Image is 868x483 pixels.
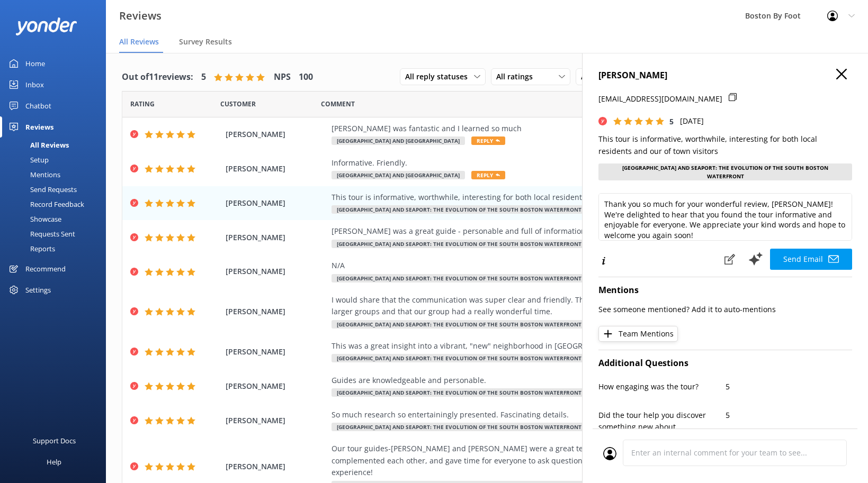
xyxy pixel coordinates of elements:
div: All Reviews [6,138,69,152]
div: Chatbot [25,95,51,116]
span: Date [130,99,155,109]
span: [GEOGRAPHIC_DATA] and Seaport: The Evolution of the South Boston Waterfront [332,354,587,362]
div: Settings [25,279,51,300]
div: Mentions [6,167,60,182]
a: Requests Sent [6,226,106,241]
p: Did the tour help you discover something new about [GEOGRAPHIC_DATA]? [598,409,726,445]
a: Showcase [6,212,106,226]
span: Date [220,99,256,109]
h3: Reviews [119,7,162,24]
span: [GEOGRAPHIC_DATA] and Seaport: The Evolution of the South Boston Waterfront [332,320,587,329]
div: So much research so entertainingly presented. Fascinating details. [332,409,780,421]
div: Setup [6,152,49,167]
div: Home [25,53,45,74]
span: All sources [581,71,627,83]
p: [DATE] [680,115,704,127]
span: [PERSON_NAME] [226,163,326,175]
a: All Reviews [6,138,106,152]
h4: Mentions [598,284,852,297]
h4: Additional Questions [598,357,852,370]
a: Mentions [6,167,106,182]
img: user_profile.svg [603,447,616,460]
span: [PERSON_NAME] [226,266,326,277]
div: Record Feedback [6,197,84,212]
a: Reports [6,241,106,256]
span: Reply [471,136,505,145]
span: [GEOGRAPHIC_DATA] and Seaport: The Evolution of the South Boston Waterfront [332,274,587,282]
div: I would share that the communication was super clear and friendly. The guides are knowledgeable a... [332,294,780,318]
p: 5 [726,409,853,421]
span: All reply statuses [405,71,474,83]
div: Inbox [25,74,44,95]
h4: Out of 11 reviews: [122,70,193,84]
span: [PERSON_NAME] [226,129,326,140]
button: Close [836,69,847,80]
p: How engaging was the tour? [598,381,726,393]
a: Record Feedback [6,197,106,212]
div: Guides are knowledgeable and personable. [332,375,780,386]
div: Help [47,451,61,472]
div: Recommend [25,258,66,279]
textarea: Thank you so much for your wonderful review, [PERSON_NAME]! We're delighted to hear that you foun... [598,193,852,241]
span: 5 [669,116,674,126]
div: This tour is informative, worthwhile, interesting for both local residents and our of town visitors [332,192,780,203]
span: Question [321,99,355,109]
a: Send Requests [6,182,106,197]
div: This was a great insight into a vibrant, "new" neighborhood in [GEOGRAPHIC_DATA]. [332,340,780,352]
span: All Reviews [119,37,159,47]
p: 5 [726,381,853,393]
button: Team Mentions [598,326,678,342]
div: Informative. Friendly. [332,157,780,169]
div: Reviews [25,116,53,138]
span: [GEOGRAPHIC_DATA] and [GEOGRAPHIC_DATA] [332,171,465,179]
h4: 100 [299,70,313,84]
div: N/A [332,260,780,271]
span: [PERSON_NAME] [226,232,326,243]
span: [PERSON_NAME] [226,415,326,426]
h4: NPS [274,70,291,84]
span: [PERSON_NAME] [226,461,326,472]
span: [PERSON_NAME] [226,197,326,209]
span: [GEOGRAPHIC_DATA] and Seaport: The Evolution of the South Boston Waterfront [332,205,587,214]
span: [GEOGRAPHIC_DATA] and Seaport: The Evolution of the South Boston Waterfront [332,423,587,431]
span: [GEOGRAPHIC_DATA] and [GEOGRAPHIC_DATA] [332,136,465,145]
span: [GEOGRAPHIC_DATA] and Seaport: The Evolution of the South Boston Waterfront [332,240,587,248]
div: Our tour guides-[PERSON_NAME] and [PERSON_NAME] were a great team. They were knowledgeable, infor... [332,443,780,478]
div: Reports [6,241,55,256]
span: [PERSON_NAME] [226,306,326,317]
span: Survey Results [179,37,232,47]
h4: 5 [201,70,206,84]
button: Send Email [770,249,852,270]
span: [GEOGRAPHIC_DATA] and Seaport: The Evolution of the South Boston Waterfront [332,388,587,397]
div: [PERSON_NAME] was fantastic and I learned so much [332,123,780,134]
div: [GEOGRAPHIC_DATA] and Seaport: The Evolution of the South Boston Waterfront [598,163,852,180]
p: This tour is informative, worthwhile, interesting for both local residents and our of town visitors [598,133,852,157]
span: All ratings [496,71,539,83]
div: Requests Sent [6,226,75,241]
div: Support Docs [33,430,76,451]
h4: [PERSON_NAME] [598,69,852,83]
span: [PERSON_NAME] [226,346,326,358]
div: [PERSON_NAME] was a great guide - personable and full of information! My first tour with you .. a... [332,225,780,237]
span: Reply [471,171,505,179]
img: yonder-white-logo.png [16,17,77,35]
p: See someone mentioned? Add it to auto-mentions [598,304,852,315]
a: Setup [6,152,106,167]
p: [EMAIL_ADDRESS][DOMAIN_NAME] [598,93,722,105]
div: Showcase [6,212,61,226]
span: [PERSON_NAME] [226,380,326,392]
div: Send Requests [6,182,77,197]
